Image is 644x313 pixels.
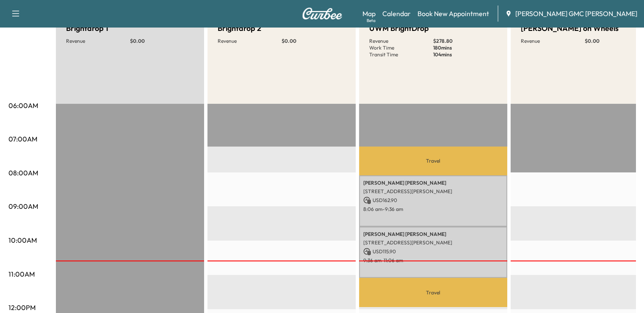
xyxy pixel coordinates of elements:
[359,147,507,176] p: Travel
[363,248,503,255] p: USD 115.90
[363,188,503,195] p: [STREET_ADDRESS][PERSON_NAME]
[363,180,503,186] p: [PERSON_NAME] [PERSON_NAME]
[218,22,261,34] h5: Brightdrop 2
[8,100,38,111] p: 06:00AM
[8,269,35,279] p: 11:00AM
[282,38,345,44] p: $ 0.00
[363,206,503,213] p: 8:06 am - 9:36 am
[367,17,376,24] div: Beta
[417,8,489,19] a: Book New Appointment
[369,44,433,51] p: Work Time
[382,8,411,19] a: Calendar
[433,38,497,44] p: $ 278.80
[369,51,433,58] p: Transit Time
[433,51,497,58] p: 104 mins
[369,38,433,44] p: Revenue
[363,257,503,264] p: 9:36 am - 11:06 am
[8,168,38,178] p: 08:00AM
[433,44,497,51] p: 180 mins
[515,8,637,19] span: [PERSON_NAME] GMC [PERSON_NAME]
[66,22,108,34] h5: Brightdrop 1
[8,235,37,245] p: 10:00AM
[363,197,503,204] p: USD 162.90
[359,278,507,307] p: Travel
[369,22,429,34] h5: UWM BrightDrop
[66,38,130,44] p: Revenue
[363,231,503,238] p: [PERSON_NAME] [PERSON_NAME]
[302,8,343,19] img: Curbee Logo
[130,38,194,44] p: $ 0.00
[521,22,619,34] h5: [PERSON_NAME] on Wheels
[8,302,36,313] p: 12:00PM
[362,8,376,19] a: MapBeta
[218,38,282,44] p: Revenue
[8,134,37,144] p: 07:00AM
[363,239,503,246] p: [STREET_ADDRESS][PERSON_NAME]
[8,201,38,211] p: 09:00AM
[521,38,585,44] p: Revenue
